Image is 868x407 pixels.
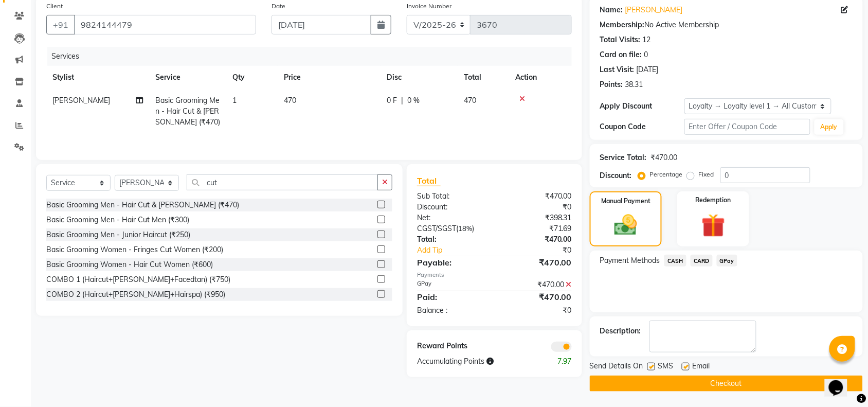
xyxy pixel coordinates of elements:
[409,279,495,290] div: GPay
[46,289,225,300] div: COMBO 2 (Haircut+[PERSON_NAME]+Hairspa) (₹950)
[74,15,256,34] input: Search by Name/Mobile/Email/Code
[409,213,495,223] div: Net:
[278,66,381,89] th: Price
[600,64,635,75] div: Last Visit:
[717,255,738,267] span: GPay
[600,255,660,266] span: Payment Methods
[417,175,441,186] span: Total
[625,5,683,15] a: [PERSON_NAME]
[694,211,733,240] img: _gift.svg
[600,326,641,337] div: Description:
[691,255,713,267] span: CARD
[417,271,572,279] div: Payments
[650,170,683,179] label: Percentage
[409,256,495,269] div: Payable:
[47,47,580,66] div: Services
[407,95,420,106] span: 0 %
[149,66,226,89] th: Service
[601,197,650,206] label: Manual Payment
[509,66,572,89] th: Action
[643,34,651,45] div: 12
[537,356,580,367] div: 7.97
[458,66,509,89] th: Total
[46,259,213,270] div: Basic Grooming Women - Hair Cut Women (₹600)
[232,96,237,105] span: 1
[600,79,623,90] div: Points:
[409,245,509,256] a: Add Tip
[600,101,684,112] div: Apply Discount
[46,229,190,240] div: Basic Grooming Men - Junior Haircut (₹250)
[637,64,659,75] div: [DATE]
[600,5,623,15] div: Name:
[46,215,189,225] div: Basic Grooming Men - Hair Cut Men (₹300)
[600,34,641,45] div: Total Visits:
[409,202,495,213] div: Discount:
[696,196,731,205] label: Redemption
[494,234,580,245] div: ₹470.00
[226,66,278,89] th: Qty
[494,279,580,290] div: ₹470.00
[458,224,472,233] span: 18%
[464,96,476,105] span: 470
[284,96,296,105] span: 470
[607,212,644,238] img: _cash.svg
[590,361,643,374] span: Send Details On
[494,223,580,234] div: ₹71.69
[409,291,495,303] div: Paid:
[600,152,647,163] div: Service Total:
[272,2,285,11] label: Date
[46,200,239,210] div: Basic Grooming Men - Hair Cut & [PERSON_NAME] (₹470)
[417,224,456,233] span: CGST/SGST
[825,366,858,397] iframe: chat widget
[699,170,714,179] label: Fixed
[658,361,674,374] span: SMS
[494,213,580,223] div: ₹398.31
[494,291,580,303] div: ₹470.00
[381,66,458,89] th: Disc
[401,95,403,106] span: |
[815,119,844,135] button: Apply
[46,66,149,89] th: Stylist
[600,20,853,30] div: No Active Membership
[509,245,580,256] div: ₹0
[600,121,684,132] div: Coupon Code
[187,174,378,190] input: Search or Scan
[644,49,648,60] div: 0
[409,356,537,367] div: Accumulating Points
[46,15,75,34] button: +91
[52,96,110,105] span: [PERSON_NAME]
[46,274,230,285] div: COMBO 1 (Haircut+[PERSON_NAME]+Facedtan) (₹750)
[693,361,710,374] span: Email
[46,244,223,255] div: Basic Grooming Women - Fringes Cut Women (₹200)
[409,341,495,352] div: Reward Points
[494,191,580,202] div: ₹470.00
[494,202,580,213] div: ₹0
[590,376,863,392] button: Checkout
[409,234,495,245] div: Total:
[600,49,642,60] div: Card on file:
[494,305,580,316] div: ₹0
[684,119,810,135] input: Enter Offer / Coupon Code
[494,256,580,269] div: ₹470.00
[46,2,63,11] label: Client
[409,191,495,202] div: Sub Total:
[407,2,451,11] label: Invoice Number
[625,79,643,90] div: 38.31
[664,255,686,267] span: CASH
[409,223,495,234] div: ( )
[155,96,220,127] span: Basic Grooming Men - Hair Cut & [PERSON_NAME] (₹470)
[600,20,645,30] div: Membership:
[387,95,397,106] span: 0 F
[409,305,495,316] div: Balance :
[651,152,678,163] div: ₹470.00
[600,170,632,181] div: Discount:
